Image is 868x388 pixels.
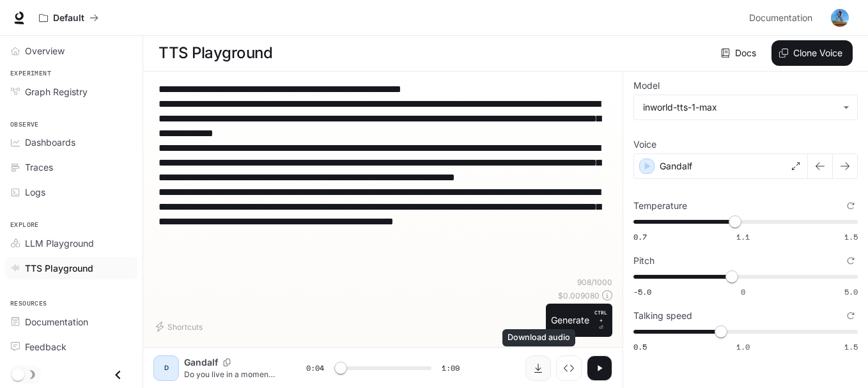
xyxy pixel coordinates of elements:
[5,311,137,333] a: Documentation
[25,136,75,149] span: Dashboards
[5,232,137,254] a: LLM Playground
[749,10,812,26] span: Documentation
[5,131,137,153] a: Dashboards
[5,40,137,62] a: Overview
[594,309,607,332] p: ⏎
[633,341,647,352] span: 0.5
[25,261,93,275] span: TTS Playground
[744,5,822,31] a: Documentation
[844,341,858,352] span: 1.5
[25,315,88,329] span: Documentation
[25,237,94,250] span: LLM Playground
[53,13,84,24] p: Default
[25,160,53,174] span: Traces
[104,362,132,388] button: Close drawer
[25,85,88,98] span: Graph Registry
[634,95,857,120] div: inworld-tts-1-max
[25,44,65,58] span: Overview
[844,199,858,213] button: Reset to default
[306,362,324,375] span: 0:04
[633,201,687,210] p: Temperature
[556,355,582,381] button: Inspect
[736,341,750,352] span: 1.0
[546,304,612,337] button: GenerateCTRL +⏎
[741,286,745,297] span: 0
[594,309,607,324] p: CTRL +
[184,369,275,380] p: Do you live in a moment when fear seems to dominate your steps? Perhaps it is not a loud, overwhe...
[844,286,858,297] span: 5.0
[827,5,853,31] button: User avatar
[633,256,655,265] p: Pitch
[633,140,656,149] p: Voice
[525,355,551,381] button: Download audio
[5,181,137,203] a: Logs
[33,5,104,31] button: All workspaces
[633,81,660,90] p: Model
[771,40,853,66] button: Clone Voice
[633,311,692,320] p: Talking speed
[442,362,460,375] span: 1:09
[844,309,858,323] button: Reset to default
[502,329,575,346] div: Download audio
[159,40,272,66] h1: TTS Playground
[643,101,837,114] div: inworld-tts-1-max
[153,316,208,337] button: Shortcuts
[218,359,236,366] button: Copy Voice ID
[25,185,45,199] span: Logs
[184,356,218,369] p: Gandalf
[5,336,137,358] a: Feedback
[831,9,849,27] img: User avatar
[844,254,858,268] button: Reset to default
[5,257,137,279] a: TTS Playground
[156,358,176,378] div: D
[5,156,137,178] a: Traces
[5,81,137,103] a: Graph Registry
[25,340,66,353] span: Feedback
[844,231,858,242] span: 1.5
[633,286,651,297] span: -5.0
[736,231,750,242] span: 1.1
[718,40,761,66] a: Docs
[12,367,24,381] span: Dark mode toggle
[633,231,647,242] span: 0.7
[660,160,692,173] p: Gandalf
